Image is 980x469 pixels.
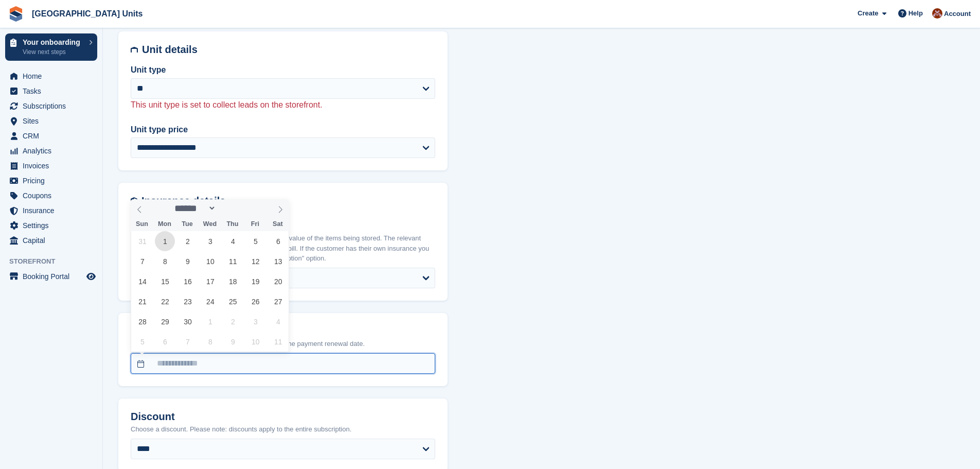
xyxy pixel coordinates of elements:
[200,231,220,251] span: September 3, 2025
[245,311,265,332] span: October 3, 2025
[23,188,84,203] span: Coupons
[28,5,147,22] a: [GEOGRAPHIC_DATA] Units
[155,311,175,332] span: September 29, 2025
[245,251,265,271] span: September 12, 2025
[268,231,288,251] span: September 6, 2025
[268,332,288,352] span: October 11, 2025
[9,256,102,267] span: Storefront
[223,311,243,332] span: October 2, 2025
[155,291,175,311] span: September 22, 2025
[200,332,220,352] span: October 8, 2025
[131,44,138,56] img: unit-details-icon-595b0c5c156355b767ba7b61e002efae458ec76ed5ec05730b8e856ff9ea34a9.svg
[223,231,243,251] span: September 4, 2025
[932,8,942,19] img: Laura Clinnick
[5,173,97,188] a: menu
[8,6,24,22] img: stora-icon-8386f47178a22dfd0bd8f6a31ec36ba5ce8667c1dd55bd0f319d3a0aa187defe.svg
[268,271,288,291] span: September 20, 2025
[5,69,97,83] a: menu
[23,39,84,46] p: Your onboarding
[5,218,97,233] a: menu
[858,8,878,19] span: Create
[177,311,198,332] span: September 30, 2025
[5,114,97,128] a: menu
[131,411,435,423] h2: Discount
[223,291,243,311] span: September 25, 2025
[132,251,152,271] span: September 7, 2025
[223,251,243,271] span: September 11, 2025
[177,251,198,271] span: September 9, 2025
[155,271,175,291] span: September 15, 2025
[23,144,84,158] span: Analytics
[5,203,97,218] a: menu
[245,271,265,291] span: September 19, 2025
[132,291,152,311] span: September 21, 2025
[177,271,198,291] span: September 16, 2025
[200,251,220,271] span: September 10, 2025
[131,424,435,435] p: Choose a discount. Please note: discounts apply to the entire subscription.
[155,332,175,352] span: October 6, 2025
[199,221,221,228] span: Wed
[23,129,84,143] span: CRM
[200,291,220,311] span: September 24, 2025
[155,251,175,271] span: September 8, 2025
[5,129,97,143] a: menu
[216,203,248,214] input: Year
[200,271,220,291] span: September 17, 2025
[268,251,288,271] span: September 13, 2025
[245,332,265,352] span: October 10, 2025
[153,221,176,228] span: Mon
[131,195,137,207] img: insurance-details-icon-731ffda60807649b61249b889ba3c5e2b5c27d34e2e1fb37a309f0fde93ff34a.svg
[142,44,435,56] h2: Unit details
[245,291,265,311] span: September 26, 2025
[5,233,97,248] a: menu
[177,291,198,311] span: September 23, 2025
[244,221,266,228] span: Fri
[23,47,84,57] p: View next steps
[155,231,175,251] span: September 1, 2025
[245,231,265,251] span: September 5, 2025
[200,311,220,332] span: October 1, 2025
[223,332,243,352] span: October 9, 2025
[177,231,198,251] span: September 2, 2025
[268,291,288,311] span: September 27, 2025
[908,8,923,19] span: Help
[5,84,97,98] a: menu
[141,195,435,207] h2: Insurance details
[221,221,244,228] span: Thu
[171,203,217,214] select: Month
[5,188,97,203] a: menu
[132,271,152,291] span: September 14, 2025
[131,124,435,136] label: Unit type price
[23,84,84,98] span: Tasks
[132,332,152,352] span: October 5, 2025
[131,64,435,76] label: Unit type
[131,221,153,228] span: Sun
[5,99,97,113] a: menu
[5,33,97,61] a: Your onboarding View next steps
[944,9,971,19] span: Account
[5,269,97,284] a: menu
[23,99,84,113] span: Subscriptions
[5,144,97,158] a: menu
[85,270,97,283] a: Preview store
[176,221,199,228] span: Tue
[5,159,97,173] a: menu
[23,269,84,284] span: Booking Portal
[23,114,84,128] span: Sites
[23,218,84,233] span: Settings
[23,173,84,188] span: Pricing
[23,203,84,218] span: Insurance
[23,69,84,83] span: Home
[132,311,152,332] span: September 28, 2025
[268,311,288,332] span: October 4, 2025
[177,332,198,352] span: October 7, 2025
[223,271,243,291] span: September 18, 2025
[23,233,84,248] span: Capital
[132,231,152,251] span: August 31, 2025
[266,221,289,228] span: Sat
[131,99,435,111] p: This unit type is set to collect leads on the storefront.
[23,159,84,173] span: Invoices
